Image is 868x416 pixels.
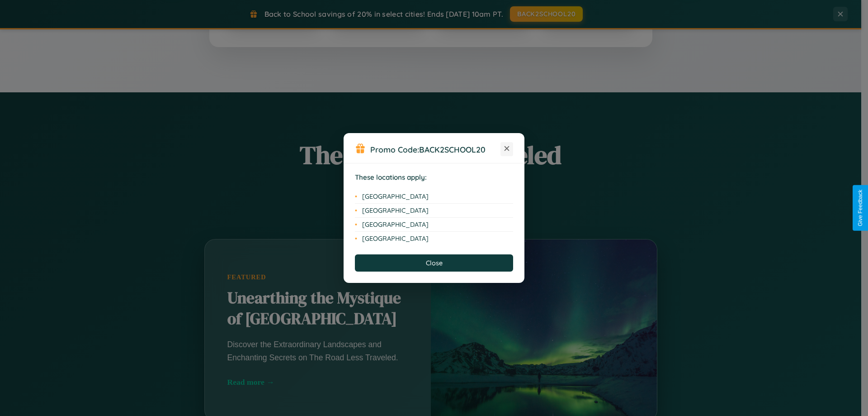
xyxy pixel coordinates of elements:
div: Give Feedback [857,190,863,226]
strong: These locations apply: [355,173,427,182]
li: [GEOGRAPHIC_DATA] [355,190,513,204]
li: [GEOGRAPHIC_DATA] [355,232,513,245]
li: [GEOGRAPHIC_DATA] [355,218,513,232]
li: [GEOGRAPHIC_DATA] [355,204,513,218]
b: BACK2SCHOOL20 [419,144,486,154]
button: Close [355,254,513,272]
h3: Promo Code: [370,144,500,154]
